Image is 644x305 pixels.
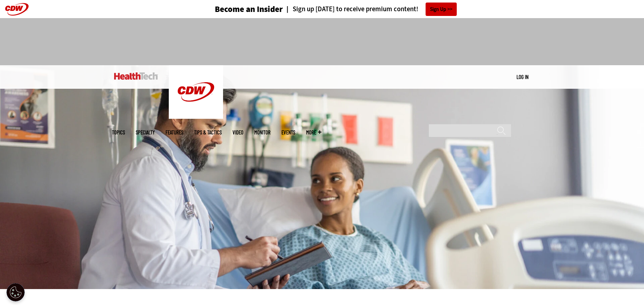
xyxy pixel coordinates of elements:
a: Features [166,130,183,135]
h3: Become an Insider [215,5,283,13]
a: Tips & Tactics [194,130,222,135]
a: CDW [169,113,223,121]
a: Log in [517,74,528,80]
img: Home [114,72,158,80]
span: Specialty [136,130,155,135]
a: MonITor [254,130,271,135]
a: Become an Insider [188,5,283,13]
a: Sign up [DATE] to receive premium content! [283,6,418,13]
a: Video [233,130,243,135]
a: Sign Up [426,3,457,16]
iframe: advertisement [190,25,454,58]
span: More [306,130,321,135]
a: Events [281,130,295,135]
div: User menu [517,73,528,81]
img: Home [169,65,223,119]
span: Topics [112,130,125,135]
button: Open Preferences [7,283,25,301]
div: Cookie Settings [7,283,25,301]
